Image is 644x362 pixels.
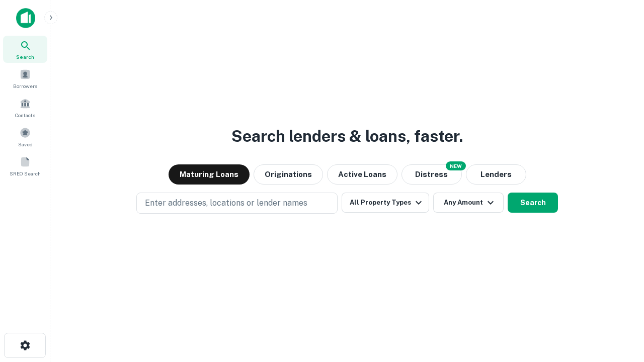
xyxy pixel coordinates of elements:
[13,82,37,90] span: Borrowers
[231,124,463,148] h3: Search lenders & loans, faster.
[3,94,47,121] a: Contacts
[446,161,466,170] div: NEW
[401,164,462,185] button: Search distressed loans with lien and other non-mortgage details.
[3,65,47,92] a: Borrowers
[169,164,250,185] button: Maturing Loans
[466,164,526,185] button: Lenders
[254,164,323,185] button: Originations
[136,193,338,214] button: Enter addresses, locations or lender names
[18,140,33,148] span: Saved
[3,36,47,63] a: Search
[3,123,47,150] a: Saved
[327,164,397,185] button: Active Loans
[342,193,429,213] button: All Property Types
[16,8,35,28] img: capitalize-icon.png
[508,193,558,213] button: Search
[10,169,41,177] span: SREO Search
[145,197,307,209] p: Enter addresses, locations or lender names
[594,282,644,330] iframe: Chat Widget
[433,193,504,213] button: Any Amount
[15,111,35,119] span: Contacts
[16,53,34,61] span: Search
[3,152,47,179] a: SREO Search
